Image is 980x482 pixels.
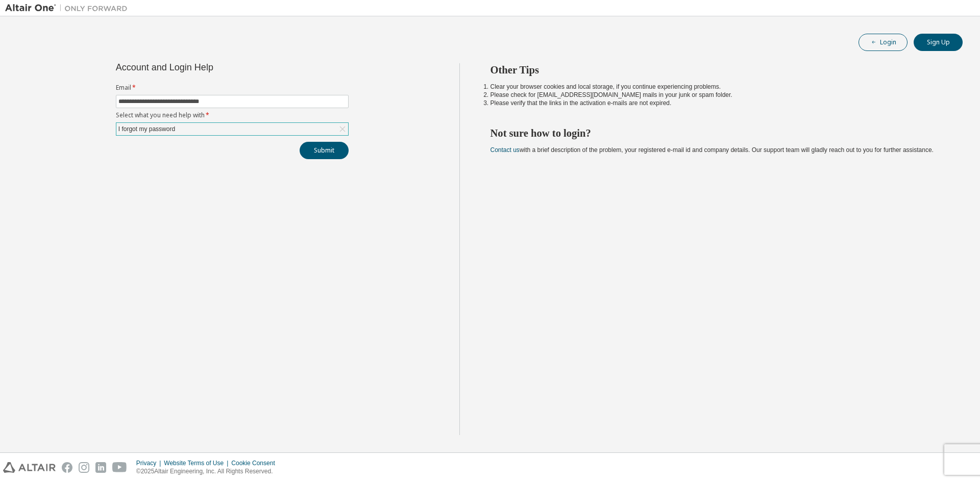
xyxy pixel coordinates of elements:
div: Privacy [136,459,164,467]
li: Please check for [EMAIL_ADDRESS][DOMAIN_NAME] mails in your junk or spam folder. [491,91,945,99]
button: Submit [300,142,349,159]
label: Select what you need help with [116,111,349,119]
span: with a brief description of the problem, your registered e-mail id and company details. Our suppo... [491,146,934,154]
div: Account and Login Help [116,63,302,71]
h2: Other Tips [491,63,945,77]
h2: Not sure how to login? [491,126,945,140]
div: I forgot my password [116,123,348,135]
img: instagram.svg [79,462,89,473]
button: Login [859,34,908,51]
img: youtube.svg [112,462,127,473]
div: I forgot my password [117,123,177,135]
label: Email [116,84,349,92]
li: Please verify that the links in the activation e-mails are not expired. [491,99,945,107]
p: © 2025 Altair Engineering, Inc. All Rights Reserved. [136,467,281,476]
img: linkedin.svg [95,462,106,473]
img: facebook.svg [62,462,72,473]
li: Clear your browser cookies and local storage, if you continue experiencing problems. [491,83,945,91]
a: Contact us [491,146,520,154]
div: Cookie Consent [231,459,281,467]
img: altair_logo.svg [3,462,56,473]
div: Website Terms of Use [164,459,231,467]
button: Sign Up [914,34,963,51]
img: Altair One [5,3,133,13]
